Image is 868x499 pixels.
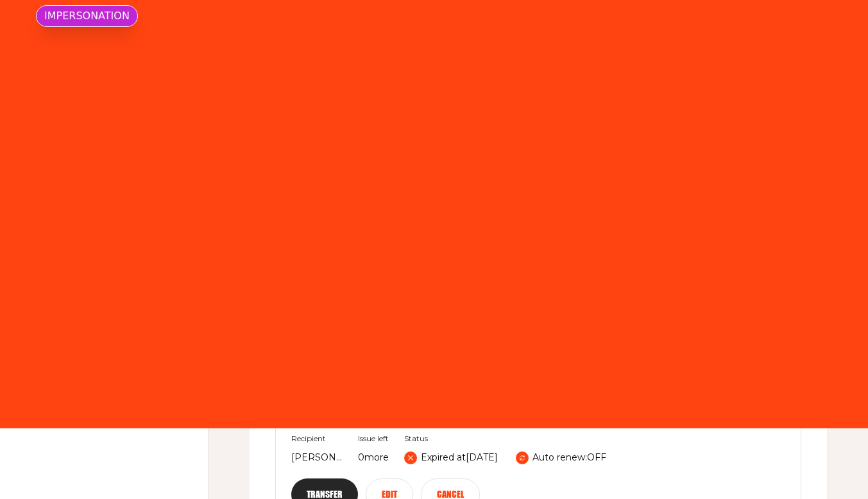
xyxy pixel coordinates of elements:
span: Issue left [358,434,389,443]
p: Auto renew: OFF [532,450,606,466]
p: 0 more [358,450,389,466]
span: Status [404,434,606,443]
p: [PERSON_NAME] [291,450,343,466]
div: IMPERSONATION [36,5,138,27]
p: Expired at [DATE] [421,450,498,466]
span: Recipient [291,434,343,443]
